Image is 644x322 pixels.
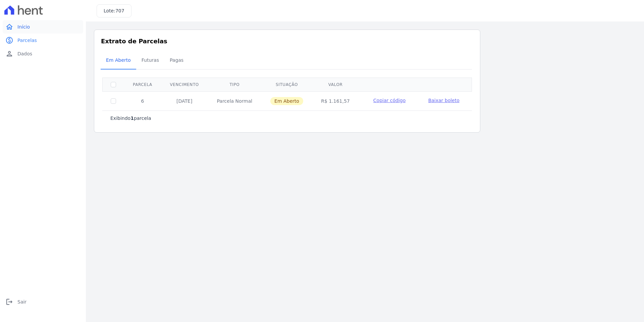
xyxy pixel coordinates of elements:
span: Em Aberto [270,97,303,105]
p: Exibindo parcela [110,115,151,122]
i: home [5,23,13,31]
b: 1 [130,116,134,121]
th: Tipo [208,78,261,91]
a: logoutSair [3,295,83,309]
a: paidParcelas [3,34,83,47]
i: person [5,50,13,58]
th: Vencimento [161,78,208,91]
button: Copiar código [367,97,412,104]
span: Em Aberto [102,53,135,67]
td: R$ 1.161,57 [312,91,359,110]
a: Baixar boleto [428,97,460,104]
a: homeInício [3,20,83,34]
span: Parcelas [17,37,37,44]
i: logout [5,298,13,306]
a: personDados [3,47,83,60]
span: Copiar código [373,98,406,103]
th: Parcela [124,78,161,91]
span: Dados [17,50,32,57]
span: Pagas [166,53,187,67]
span: Início [17,24,30,30]
th: Valor [312,78,359,91]
td: 6 [124,91,161,110]
th: Situação [261,78,312,91]
a: Futuras [136,52,164,70]
h3: Extrato de Parcelas [101,37,473,46]
td: Parcela Normal [208,91,261,110]
a: Em Aberto [101,52,136,70]
td: [DATE] [161,91,208,110]
a: Pagas [164,52,189,70]
span: Futuras [138,53,163,67]
span: Baixar boleto [428,98,460,103]
span: 707 [115,8,124,13]
span: Sair [17,298,26,305]
i: paid [5,36,13,44]
h3: Lote: [104,7,124,14]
